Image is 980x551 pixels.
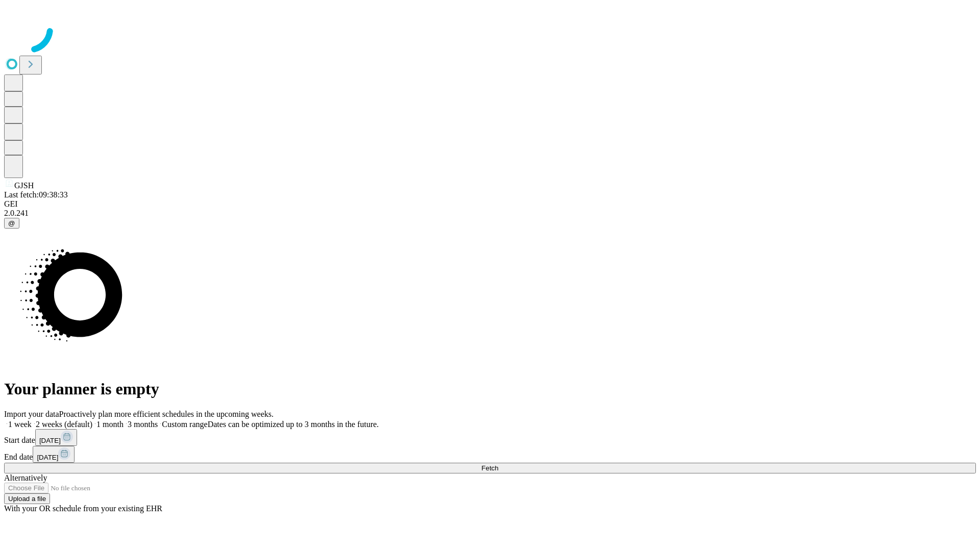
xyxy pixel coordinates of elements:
[59,410,274,418] span: Proactively plan more efficient schedules in the upcoming weeks.
[4,493,50,504] button: Upload a file
[4,463,976,473] button: Fetch
[35,429,77,446] button: [DATE]
[4,504,162,513] span: With your OR schedule from your existing EHR
[14,181,34,190] span: GJSH
[37,454,58,461] span: [DATE]
[128,420,158,429] span: 3 months
[36,420,92,429] span: 2 weeks (default)
[4,199,976,209] div: GEI
[481,464,498,472] span: Fetch
[4,429,976,446] div: Start date
[4,410,59,418] span: Import your data
[39,437,61,444] span: [DATE]
[96,420,124,429] span: 1 month
[208,420,379,429] span: Dates can be optimized up to 3 months in the future.
[4,473,47,482] span: Alternatively
[4,446,976,463] div: End date
[33,446,75,463] button: [DATE]
[4,209,976,218] div: 2.0.241
[4,218,19,229] button: @
[4,380,976,398] h1: Your planner is empty
[8,219,15,227] span: @
[8,420,32,429] span: 1 week
[4,190,68,199] span: Last fetch: 09:38:33
[162,420,207,429] span: Custom range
